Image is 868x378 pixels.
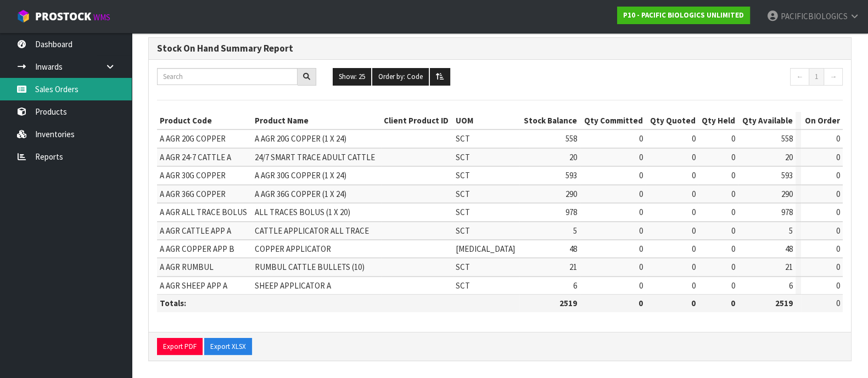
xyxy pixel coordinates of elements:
button: Order by: Code [372,68,429,86]
span: 20 [785,152,793,162]
span: A AGR 36G COPPER (1 X 24) [255,189,346,199]
span: 0 [639,262,643,272]
span: A AGR SHEEP APP A [160,280,227,291]
span: 0 [691,280,695,291]
span: 290 [565,189,577,199]
span: CATTLE APPLICATOR ALL TRACE [255,225,369,236]
span: A AGR 24-7 CATTLE A [160,152,231,162]
span: 21 [569,262,577,272]
span: 0 [836,152,840,162]
span: SHEEP APPLICATOR A [255,280,331,291]
span: A AGR 30G COPPER [160,170,226,180]
strong: 2519 [775,298,793,308]
img: cube-alt.png [16,9,30,23]
span: 0 [639,244,643,254]
span: 48 [569,244,577,254]
span: 0 [836,133,840,144]
strong: 0 [639,298,643,308]
nav: Page navigation [684,68,843,88]
span: 0 [836,189,840,199]
strong: 2519 [559,298,577,308]
span: SCT [456,280,470,291]
span: 558 [781,133,793,144]
th: Qty Quoted [646,112,698,129]
span: 0 [836,207,840,217]
strong: Totals: [160,298,186,308]
strong: 0 [691,298,695,308]
span: 21 [785,262,793,272]
span: 0 [731,152,735,162]
span: 48 [785,244,793,254]
span: 290 [781,189,793,199]
input: Search [157,68,298,85]
span: 0 [731,280,735,291]
span: 0 [731,207,735,217]
strong: P10 - PACIFIC BIOLOGICS UNLIMITED [623,10,744,20]
span: 0 [691,262,695,272]
span: 0 [731,262,735,272]
span: 0 [836,280,840,291]
span: 0 [639,152,643,162]
button: Show: 25 [333,68,371,86]
span: 0 [691,170,695,180]
span: A AGR COPPER APP B [160,244,234,254]
span: 5 [789,225,793,236]
span: 0 [639,207,643,217]
span: SCT [456,133,470,144]
span: 978 [781,207,793,217]
span: 0 [731,244,735,254]
span: SCT [456,189,470,199]
span: 593 [781,170,793,180]
span: SCT [456,170,470,180]
span: 0 [836,170,840,180]
span: A AGR 20G COPPER (1 X 24) [255,133,346,144]
span: A AGR 30G COPPER (1 X 24) [255,170,346,180]
button: Export PDF [157,338,203,356]
th: On Order [801,112,843,129]
span: A AGR 20G COPPER [160,133,226,144]
span: A AGR CATTLE APP A [160,225,231,236]
th: Client Product ID [381,112,453,129]
span: SCT [456,207,470,217]
span: PACIFICBIOLOGICS [781,11,848,21]
th: UOM [453,112,519,129]
th: Product Name [252,112,381,129]
span: COPPER APPLICATOR [255,244,331,254]
span: 0 [691,244,695,254]
small: WMS [93,12,110,22]
th: Qty Available [738,112,796,129]
span: SCT [456,152,470,162]
span: 0 [836,262,840,272]
span: 0 [836,225,840,236]
span: 0 [731,133,735,144]
button: Export XLSX [204,338,252,356]
h3: Stock On Hand Summary Report [157,43,843,54]
span: 0 [691,225,695,236]
span: 0 [639,133,643,144]
span: 0 [731,225,735,236]
span: 0 [691,133,695,144]
span: 593 [565,170,577,180]
span: 0 [639,189,643,199]
span: SCT [456,262,470,272]
span: 20 [569,152,577,162]
span: 24/7 SMART TRACE ADULT CATTLE [255,152,375,162]
span: 6 [573,280,577,291]
a: ← [790,68,809,86]
th: Stock Balance [519,112,580,129]
span: SCT [456,225,470,236]
span: 0 [836,298,840,308]
span: [MEDICAL_DATA] [456,244,515,254]
th: Qty Held [698,112,738,129]
span: ALL TRACES BOLUS (1 X 20) [255,207,350,217]
span: 558 [565,133,577,144]
span: 0 [836,244,840,254]
span: 978 [565,207,577,217]
span: ProStock [35,9,91,24]
span: A AGR RUMBUL [160,262,214,272]
span: 0 [691,152,695,162]
span: 0 [691,207,695,217]
span: 0 [639,280,643,291]
a: 1 [809,68,824,86]
span: RUMBUL CATTLE BULLETS (10) [255,262,365,272]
